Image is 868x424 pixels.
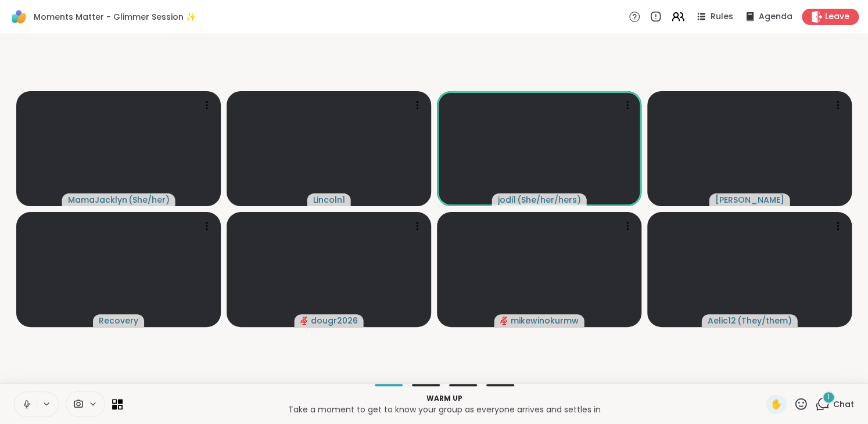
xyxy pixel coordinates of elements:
[833,398,854,410] span: Chat
[825,11,849,23] span: Leave
[130,404,759,415] p: Take a moment to get to know your group as everyone arrives and settles in
[9,7,29,27] img: ShareWell Logomark
[128,194,170,206] span: ( She/her )
[759,11,792,23] span: Agenda
[715,194,784,206] span: [PERSON_NAME]
[311,315,358,326] span: dougr2026
[827,392,830,402] span: 1
[300,317,309,325] span: audio-muted
[711,11,733,23] span: Rules
[313,194,345,206] span: Lincoln1
[770,397,782,411] span: ✋
[34,11,196,23] span: Moments Matter - Glimmer Session ✨
[99,315,138,326] span: Recovery
[517,194,581,206] span: ( She/her/hers )
[737,315,792,326] span: ( They/them )
[130,393,759,404] p: Warm up
[511,315,579,326] span: mikewinokurmw
[498,194,516,206] span: jodi1
[708,315,736,326] span: Aelic12
[68,194,127,206] span: MamaJacklyn
[500,317,508,325] span: audio-muted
